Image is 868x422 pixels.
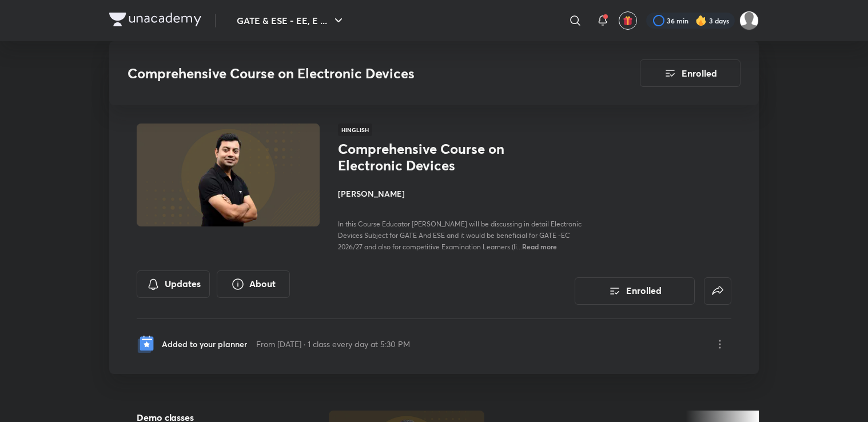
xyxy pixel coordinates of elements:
[338,220,582,251] span: In this Course Educator [PERSON_NAME] will be discussing in detail Electronic Devices Subject for...
[230,9,352,32] button: GATE & ESE - EE, E ...
[739,11,759,30] img: Avantika Choudhary
[704,277,731,305] button: false
[109,13,201,29] a: Company Logo
[623,15,633,26] img: avatar
[137,270,210,298] button: Updates
[217,270,290,298] button: About
[522,242,557,251] span: Read more
[619,11,637,30] button: avatar
[338,188,594,200] h4: [PERSON_NAME]
[338,141,525,174] h1: Comprehensive Course on Electronic Devices
[338,124,372,136] span: Hinglish
[640,59,740,87] button: Enrolled
[575,277,695,305] button: Enrolled
[162,338,247,350] p: Added to your planner
[256,338,410,350] p: From [DATE] · 1 class every day at 5:30 PM
[109,13,201,26] img: Company Logo
[695,15,707,26] img: streak
[135,122,321,228] img: Thumbnail
[128,65,575,82] h3: Comprehensive Course on Electronic Devices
